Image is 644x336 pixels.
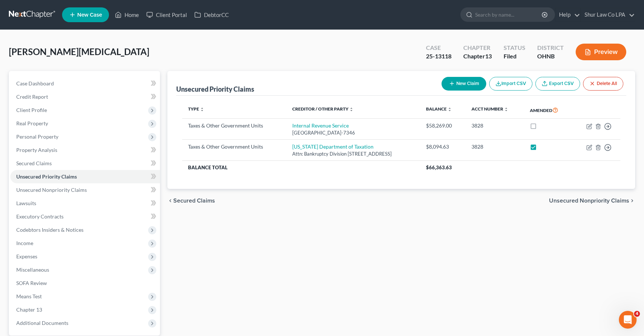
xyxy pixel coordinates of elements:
[504,107,508,112] i: unfold_more
[16,280,47,286] span: SOFA Review
[489,77,532,91] button: Import CSV
[191,8,232,21] a: DebtorCC
[10,157,160,170] a: Secured Claims
[471,143,518,150] div: 3828
[426,122,460,129] div: $58,269.00
[471,122,518,129] div: 3828
[576,44,626,60] button: Preview
[426,164,452,170] span: $66,363.63
[442,77,486,91] button: New Claim
[173,198,215,204] span: Secured Claims
[619,311,637,329] iframe: Intercom live chat
[188,143,280,150] div: Taxes & Other Government Units
[10,276,160,290] a: SOFA Review
[16,173,77,180] span: Unsecured Priority Claims
[292,122,349,129] a: Internal Revenue Service
[16,80,54,86] span: Case Dashboard
[583,77,623,91] button: Delete All
[182,161,420,174] th: Balance Total
[549,198,635,204] button: Unsecured Nonpriority Claims chevron_right
[10,197,160,210] a: Lawsuits
[485,52,492,60] span: 13
[349,107,354,112] i: unfold_more
[426,106,452,112] a: Balance unfold_more
[463,52,492,61] div: Chapter
[16,133,58,140] span: Personal Property
[292,150,414,157] div: Attn: Bankruptcy Division [STREET_ADDRESS]
[463,44,492,52] div: Chapter
[504,44,525,52] div: Status
[176,85,254,94] div: Unsecured Priority Claims
[10,170,160,183] a: Unsecured Priority Claims
[629,198,635,204] i: chevron_right
[10,183,160,197] a: Unsecured Nonpriority Claims
[292,143,374,150] a: [US_STATE] Department of Taxation
[9,46,149,57] span: [PERSON_NAME][MEDICAL_DATA]
[426,143,460,150] div: $8,094.63
[77,12,102,18] span: New Case
[537,52,564,61] div: OHNB
[475,8,543,21] input: Search by name...
[426,44,452,52] div: Case
[16,187,87,193] span: Unsecured Nonpriority Claims
[111,8,143,21] a: Home
[167,198,215,204] button: chevron_left Secured Claims
[16,160,52,166] span: Secured Claims
[292,129,414,136] div: [GEOGRAPHIC_DATA]-7346
[16,253,37,259] span: Expenses
[426,52,452,61] div: 25-13118
[200,107,204,112] i: unfold_more
[16,120,48,126] span: Real Property
[16,107,47,113] span: Client Profile
[16,320,68,326] span: Additional Documents
[16,240,33,246] span: Income
[16,94,48,100] span: Credit Report
[167,198,173,204] i: chevron_left
[16,267,49,273] span: Miscellaneous
[549,198,629,204] span: Unsecured Nonpriority Claims
[188,122,280,129] div: Taxes & Other Government Units
[143,8,191,21] a: Client Portal
[16,227,84,233] span: Codebtors Insiders & Notices
[16,213,64,220] span: Executory Contracts
[524,102,572,119] th: Amended
[535,77,580,91] a: Export CSV
[471,106,508,112] a: Acct Number unfold_more
[10,143,160,157] a: Property Analysis
[188,106,204,112] a: Type unfold_more
[504,52,525,61] div: Filed
[16,147,57,153] span: Property Analysis
[537,44,564,52] div: District
[581,8,635,21] a: Shur Law Co LPA
[16,306,42,313] span: Chapter 13
[10,210,160,223] a: Executory Contracts
[292,106,354,112] a: Creditor / Other Party unfold_more
[10,77,160,90] a: Case Dashboard
[10,90,160,103] a: Credit Report
[634,311,640,317] span: 4
[555,8,580,21] a: Help
[16,200,36,206] span: Lawsuits
[447,107,452,112] i: unfold_more
[16,293,42,299] span: Means Test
